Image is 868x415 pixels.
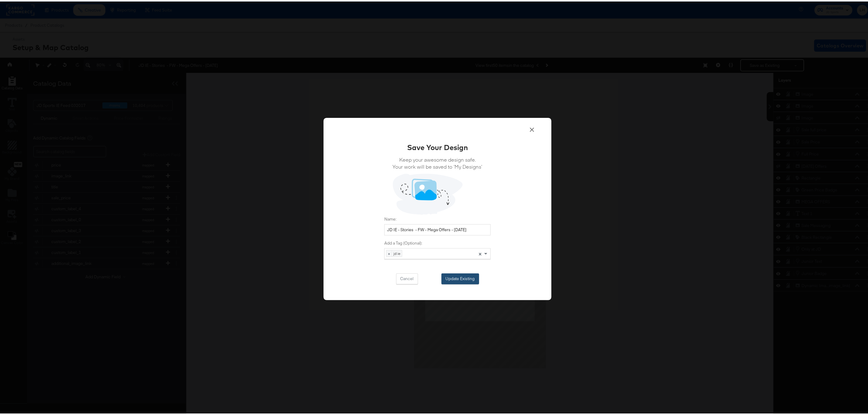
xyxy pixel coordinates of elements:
[441,272,479,283] button: Update Existing
[384,239,491,245] label: Add a Tag (Optional):
[393,155,482,162] span: Keep your awesome design safe.
[392,249,402,255] span: jd ie
[407,141,468,151] div: Save Your Design
[396,272,418,283] button: Cancel
[393,162,482,169] span: Your work will be saved to ‘My Designs’
[479,249,482,255] span: ×
[384,215,491,221] label: Name:
[478,247,483,257] span: Clear all
[386,249,392,255] span: ×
